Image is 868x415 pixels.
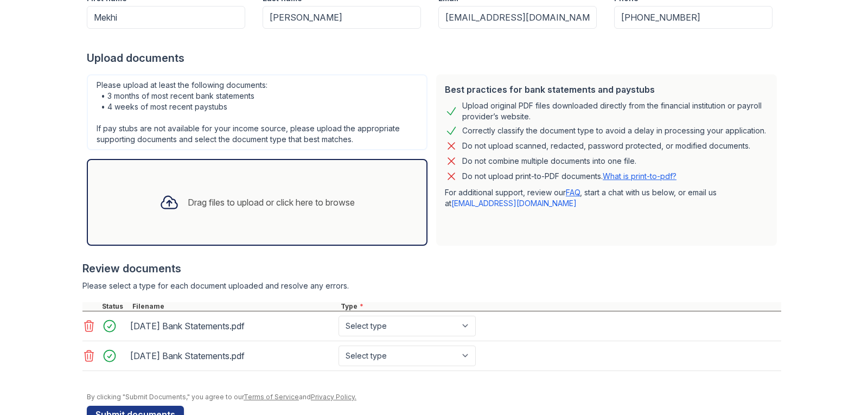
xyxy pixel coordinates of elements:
[445,83,768,96] div: Best practices for bank statements and paystubs
[603,171,676,181] a: What is print-to-pdf?
[100,302,130,311] div: Status
[188,196,355,209] div: Drag files to upload or click here to browse
[130,347,334,365] div: [DATE] Bank Statements.pdf
[87,74,427,150] div: Please upload at least the following documents: • 3 months of most recent bank statements • 4 wee...
[82,280,781,291] div: Please select a type for each document uploaded and resolve any errors.
[445,187,768,209] p: For additional support, review our , start a chat with us below, or email us at
[87,393,781,401] div: By clicking "Submit Documents," you agree to our and
[451,199,577,208] a: [EMAIL_ADDRESS][DOMAIN_NAME]
[82,261,781,276] div: Review documents
[462,100,768,122] div: Upload original PDF files downloaded directly from the financial institution or payroll provider’...
[566,188,580,197] a: FAQ
[339,302,781,311] div: Type
[462,139,750,152] div: Do not upload scanned, redacted, password protected, or modified documents.
[462,155,636,168] div: Do not combine multiple documents into one file.
[311,393,356,401] a: Privacy Policy.
[462,171,676,182] p: Do not upload print-to-PDF documents.
[130,302,339,311] div: Filename
[87,50,781,66] div: Upload documents
[130,317,334,335] div: [DATE] Bank Statements.pdf
[244,393,299,401] a: Terms of Service
[462,124,766,137] div: Correctly classify the document type to avoid a delay in processing your application.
